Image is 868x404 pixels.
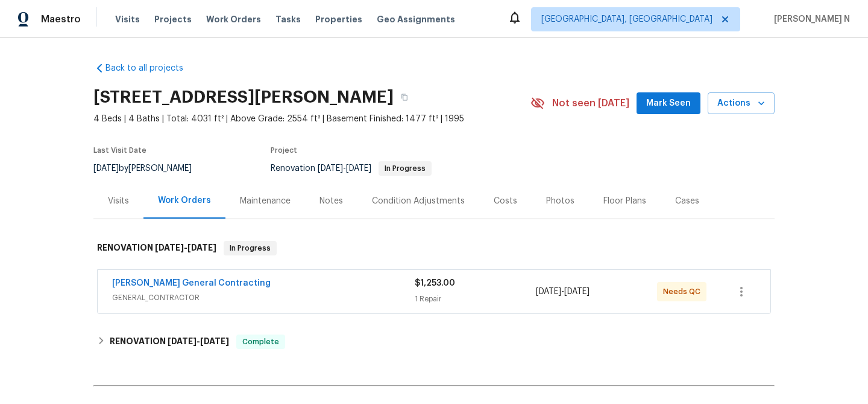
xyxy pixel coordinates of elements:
[187,243,216,252] span: [DATE]
[93,91,394,103] h2: [STREET_ADDRESS][PERSON_NAME]
[110,335,229,349] h6: RENOVATION
[115,13,140,25] span: Visits
[315,13,362,25] span: Properties
[112,292,415,304] span: GENERAL_CONTRACTOR
[237,336,284,348] span: Complete
[168,337,197,345] span: [DATE]
[318,164,371,173] span: -
[546,195,574,207] div: Photos
[108,195,129,207] div: Visits
[168,337,229,345] span: -
[206,13,261,25] span: Work Orders
[155,243,216,252] span: -
[717,96,765,111] span: Actions
[637,92,700,115] button: Mark Seen
[552,97,629,109] span: Not seen [DATE]
[494,195,517,207] div: Costs
[97,241,216,255] h6: RENOVATION
[646,96,691,111] span: Mark Seen
[93,229,775,268] div: RENOVATION [DATE]-[DATE]In Progress
[155,243,184,252] span: [DATE]
[271,147,297,154] span: Project
[564,287,590,296] span: [DATE]
[541,13,712,25] span: [GEOGRAPHIC_DATA], [GEOGRAPHIC_DATA]
[372,195,465,207] div: Condition Adjustments
[536,286,590,298] span: -
[380,165,430,172] span: In Progress
[603,195,646,207] div: Floor Plans
[275,15,301,24] span: Tasks
[93,113,530,125] span: 4 Beds | 4 Baths | Total: 4031 ft² | Above Grade: 2554 ft² | Basement Finished: 1477 ft² | 1995
[154,13,192,25] span: Projects
[93,161,206,176] div: by [PERSON_NAME]
[93,62,209,74] a: Back to all projects
[112,279,271,287] a: [PERSON_NAME] General Contracting
[394,86,415,108] button: Copy Address
[663,286,705,298] span: Needs QC
[200,337,229,345] span: [DATE]
[318,164,343,173] span: [DATE]
[415,279,455,287] span: $1,253.00
[319,195,343,207] div: Notes
[41,13,81,25] span: Maestro
[271,164,432,173] span: Renovation
[225,242,275,254] span: In Progress
[415,293,536,305] div: 1 Repair
[93,327,775,356] div: RENOVATION [DATE]-[DATE]Complete
[93,164,119,173] span: [DATE]
[346,164,371,173] span: [DATE]
[377,13,455,25] span: Geo Assignments
[158,194,211,207] div: Work Orders
[93,147,146,154] span: Last Visit Date
[769,13,850,25] span: [PERSON_NAME] N
[675,195,699,207] div: Cases
[240,195,291,207] div: Maintenance
[536,287,561,296] span: [DATE]
[708,92,775,115] button: Actions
